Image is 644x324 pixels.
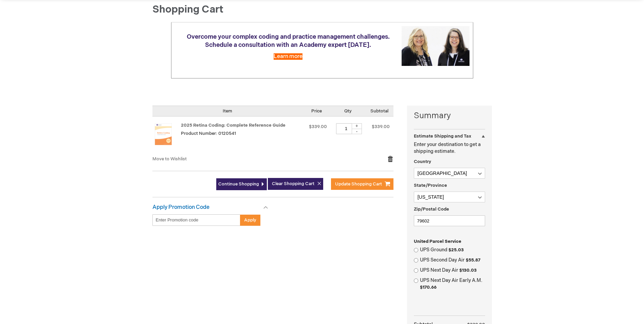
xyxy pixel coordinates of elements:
[223,108,232,114] span: Item
[402,26,470,66] img: Schedule a consultation with an Academy expert today
[414,183,447,188] span: State/Province
[370,108,388,114] span: Subtotal
[414,239,461,244] span: United Parcel Service
[152,156,187,162] a: Move to Wishlist
[268,178,323,190] button: Clear Shopping Cart
[244,217,256,223] span: Apply
[218,181,259,187] span: Continue Shopping
[216,178,267,190] a: Continue Shopping
[309,124,327,129] span: $339.00
[181,131,236,136] span: Product Number: 0120541
[352,129,362,134] div: -
[414,159,431,164] span: Country
[331,178,393,190] button: Update Shopping Cart
[152,3,223,16] span: Shopping Cart
[240,214,260,226] button: Apply
[274,53,302,60] a: Learn more
[420,277,485,291] label: UPS Next Day Air Early A.M.
[187,33,390,49] span: Overcome your complex coding and practice management challenges. Schedule a consultation with an ...
[420,257,485,264] label: UPS Second Day Air
[335,181,382,187] span: Update Shopping Cart
[152,123,174,145] img: 2025 Retina Coding: Complete Reference Guide
[272,181,314,186] span: Clear Shopping Cart
[420,267,485,274] label: UPS Next Day Air
[152,214,240,226] input: Enter Promotion code
[448,247,464,253] span: $25.03
[152,123,181,149] a: 2025 Retina Coding: Complete Reference Guide
[414,133,471,139] strong: Estimate Shipping and Tax
[414,206,449,212] span: Zip/Postal Code
[372,124,390,129] span: $339.00
[352,123,362,129] div: +
[336,123,356,134] input: Qty
[181,123,286,128] a: 2025 Retina Coding: Complete Reference Guide
[420,247,485,253] label: UPS Ground
[152,204,209,211] strong: Apply Promotion Code
[414,110,485,122] strong: Summary
[466,257,480,263] span: $55.87
[420,285,437,290] span: $170.66
[311,108,322,114] span: Price
[344,108,352,114] span: Qty
[459,268,477,273] span: $130.03
[414,141,485,155] p: Enter your destination to get a shipping estimate.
